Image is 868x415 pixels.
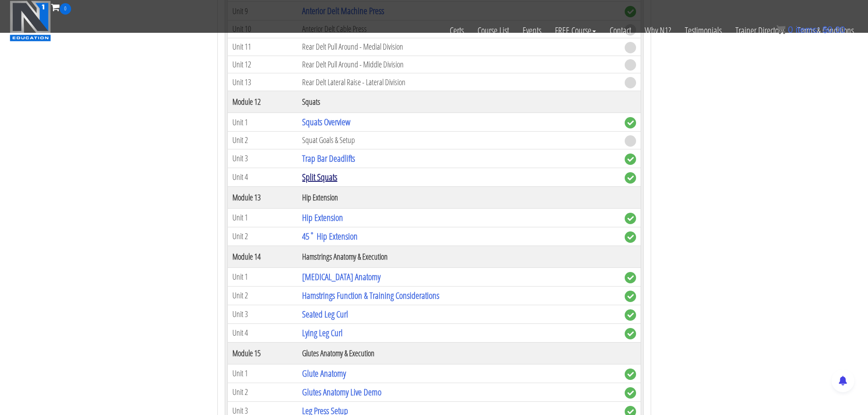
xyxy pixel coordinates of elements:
td: Rear Delt Pull Around - Medial Division [298,38,620,56]
a: FREE Course [548,15,603,46]
a: Testimonials [678,15,729,46]
td: Unit 1 [227,364,298,383]
span: 0 [788,25,793,35]
a: Trap Bar Deadlifts [302,152,355,164]
span: complete [625,309,636,321]
a: Glutes Anatomy Live Demo [302,386,381,398]
span: complete [625,387,636,399]
span: items: [796,25,820,35]
span: complete [625,328,636,339]
a: 45˚ Hip Extension [302,230,358,242]
th: Glutes Anatomy & Execution [298,342,620,364]
span: complete [625,272,636,283]
th: Module 12 [227,91,298,113]
a: Terms & Conditions [791,15,861,46]
a: Glute Anatomy [302,367,346,379]
a: Hamstrings Function & Training Considerations [302,289,439,302]
img: icon11.png [776,25,786,34]
a: Seated Leg Curl [302,308,348,320]
td: Unit 3 [227,149,298,168]
td: Unit 2 [227,227,298,246]
span: complete [625,231,636,243]
a: 0 [51,1,71,13]
a: [MEDICAL_DATA] Anatomy [302,271,380,283]
th: Squats [298,91,620,113]
a: 0 items: $0.00 [776,25,845,35]
td: Unit 3 [227,305,298,323]
td: Unit 4 [227,168,298,186]
a: Certs [443,15,471,46]
a: Contact [603,15,638,46]
a: Hip Extension [302,211,343,224]
span: complete [625,172,636,184]
th: Hip Extension [298,186,620,208]
th: Module 15 [227,342,298,364]
a: Split Squats [302,171,337,183]
span: 0 [60,3,71,15]
td: Squat Goals & Setup [298,132,620,149]
span: complete [625,291,636,302]
span: complete [625,369,636,380]
a: Why N1? [638,15,678,46]
a: Squats Overview [302,116,350,128]
td: Unit 4 [227,323,298,342]
th: Module 13 [227,186,298,208]
td: Unit 11 [227,38,298,56]
span: complete [625,213,636,224]
td: Unit 1 [227,267,298,286]
td: Unit 2 [227,383,298,401]
td: Rear Delt Pull Around - Middle Division [298,56,620,73]
td: Rear Delt Lateral Raise - Lateral Division [298,73,620,91]
th: Module 14 [227,246,298,267]
bdi: 0.00 [822,25,845,35]
span: complete [625,117,636,128]
td: Unit 1 [227,208,298,227]
th: Hamstrings Anatomy & Execution [298,246,620,267]
a: Course List [471,15,516,46]
td: Unit 2 [227,132,298,149]
td: Unit 12 [227,56,298,73]
span: $ [822,25,827,35]
a: Events [516,15,548,46]
td: Unit 2 [227,286,298,305]
img: n1-education [10,0,51,41]
a: Lying Leg Curl [302,327,343,339]
span: complete [625,154,636,165]
td: Unit 13 [227,73,298,91]
td: Unit 1 [227,113,298,132]
a: Trainer Directory [729,15,791,46]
